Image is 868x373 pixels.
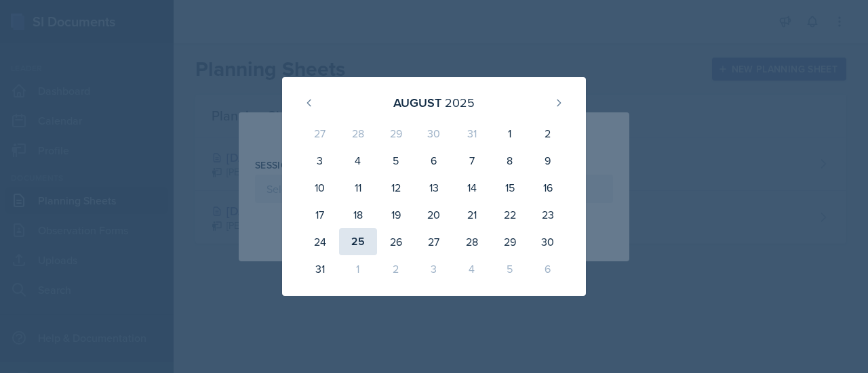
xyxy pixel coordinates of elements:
[377,120,415,147] div: 29
[415,174,453,201] div: 13
[491,120,529,147] div: 1
[529,120,567,147] div: 2
[445,93,475,112] div: 2025
[339,174,377,201] div: 11
[415,201,453,228] div: 20
[529,174,567,201] div: 16
[301,147,339,174] div: 3
[377,228,415,255] div: 26
[491,201,529,228] div: 22
[377,255,415,282] div: 2
[377,201,415,228] div: 19
[301,228,339,255] div: 24
[415,120,453,147] div: 30
[529,201,567,228] div: 23
[339,228,377,255] div: 25
[377,147,415,174] div: 5
[339,147,377,174] div: 4
[377,174,415,201] div: 12
[415,255,453,282] div: 3
[301,174,339,201] div: 10
[453,120,491,147] div: 31
[491,147,529,174] div: 8
[415,228,453,255] div: 27
[529,228,567,255] div: 30
[301,255,339,282] div: 31
[415,147,453,174] div: 6
[339,120,377,147] div: 28
[453,228,491,255] div: 28
[453,201,491,228] div: 21
[453,147,491,174] div: 7
[393,93,441,112] div: August
[453,174,491,201] div: 14
[301,120,339,147] div: 27
[491,255,529,282] div: 5
[301,201,339,228] div: 17
[529,147,567,174] div: 9
[529,255,567,282] div: 6
[453,255,491,282] div: 4
[339,201,377,228] div: 18
[491,174,529,201] div: 15
[339,255,377,282] div: 1
[491,228,529,255] div: 29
